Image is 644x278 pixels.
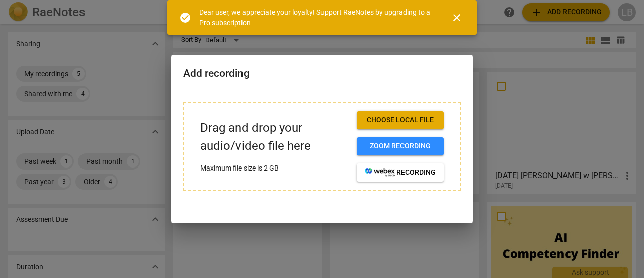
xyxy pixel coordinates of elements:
[199,19,251,27] a: Pro subscription
[365,168,436,178] span: recording
[451,12,463,24] span: close
[365,141,436,151] span: Zoom recording
[365,115,436,125] span: Choose local file
[200,163,349,174] p: Maximum file size is 2 GB
[445,6,469,30] button: Close
[183,67,461,80] h2: Add recording
[357,163,444,182] button: recording
[357,137,444,155] button: Zoom recording
[200,119,349,154] p: Drag and drop your audio/video file here
[199,7,433,28] div: Dear user, we appreciate your loyalty! Support RaeNotes by upgrading to a
[357,111,444,129] button: Choose local file
[179,12,191,24] span: check_circle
